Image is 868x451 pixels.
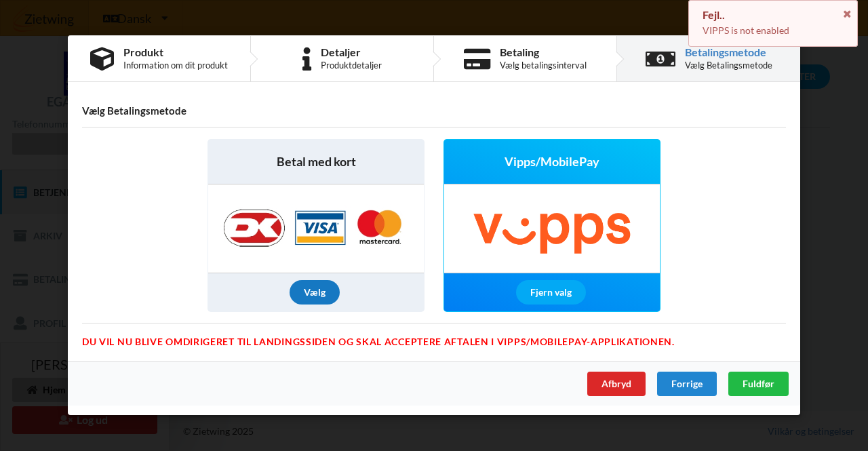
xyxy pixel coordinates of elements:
[500,47,587,58] div: Betaling
[516,281,586,305] div: Fjern valg
[290,281,340,305] div: Vælg
[321,60,382,71] div: Produktdetaljer
[505,154,599,171] span: Vipps/MobilePay
[685,47,772,58] div: Betalingsmetode
[123,47,228,58] div: Produkt
[587,372,646,397] div: Afbryd
[277,154,356,171] span: Betal med kort
[210,185,422,273] img: Nets
[444,185,660,273] img: Vipps/MobilePay
[703,24,844,37] p: VIPPS is not enabled
[82,105,786,118] h4: Vælg Betalingsmetode
[123,60,228,71] div: Information om dit produkt
[321,47,382,58] div: Detaljer
[657,372,717,397] div: Forrige
[703,8,844,22] div: Fejl..
[685,60,772,71] div: Vælg Betalingsmetode
[500,60,587,71] div: Vælg betalingsinterval
[743,378,774,390] span: Fuldfør
[82,323,786,338] div: Du vil nu blive omdirigeret til landingssiden og skal acceptere aftalen i Vipps/MobilePay-applika...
